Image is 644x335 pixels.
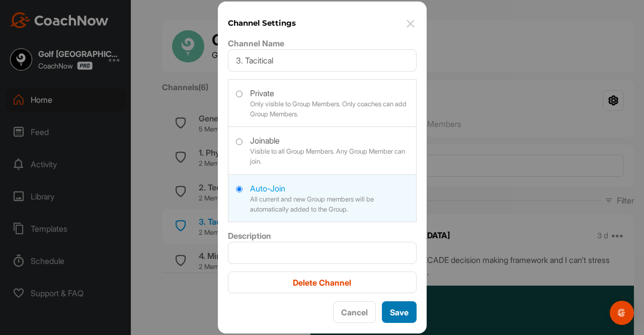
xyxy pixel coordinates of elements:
[382,301,417,323] button: Save
[405,18,417,30] img: close
[228,38,284,48] label: Channel Name
[228,272,417,293] button: Delete Channel
[293,278,351,288] span: Delete Channel
[333,301,376,323] button: Cancel
[610,301,634,325] div: Open Intercom Messenger
[228,18,296,30] h1: Channel Settings
[228,231,271,241] label: Description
